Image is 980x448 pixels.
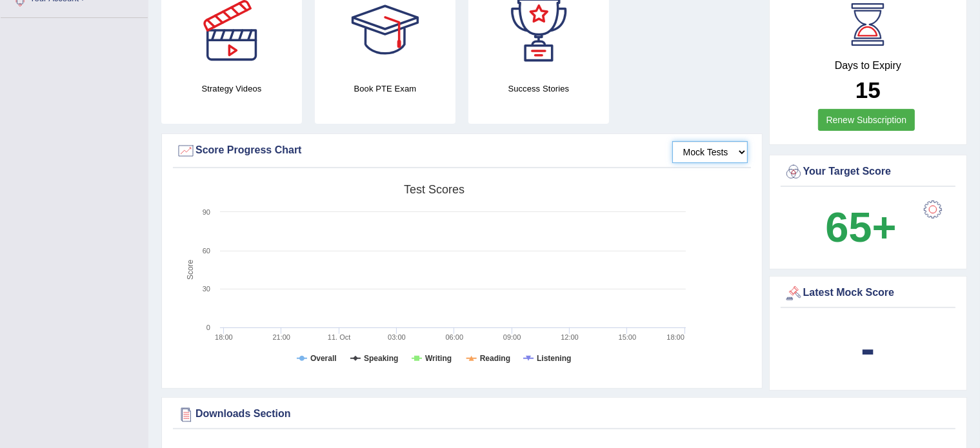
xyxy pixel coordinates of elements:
text: 15:00 [619,333,637,341]
text: 18:00 [666,333,685,341]
div: Downloads Section [176,405,952,424]
text: 90 [203,208,210,216]
tspan: Score [186,260,195,280]
h4: Success Stories [468,82,609,95]
text: 30 [203,285,210,293]
text: 09:00 [503,333,521,341]
text: 03:00 [388,333,406,341]
b: - [861,325,875,372]
text: 21:00 [273,333,291,341]
tspan: Reading [480,354,510,363]
h4: Days to Expiry [784,60,952,72]
text: 18:00 [215,333,233,341]
b: 65+ [825,204,896,251]
tspan: Overall [310,354,337,363]
tspan: Listening [537,354,571,363]
div: Your Target Score [784,162,952,182]
div: Latest Mock Score [784,284,952,303]
text: 12:00 [561,333,579,341]
tspan: 11. Oct [328,333,350,341]
b: 15 [855,77,881,102]
tspan: Writing [425,354,452,363]
div: Score Progress Chart [176,141,748,161]
tspan: Speaking [364,354,398,363]
tspan: Test scores [404,183,465,196]
text: 0 [206,324,210,331]
h4: Strategy Videos [161,82,302,95]
text: 60 [203,247,210,255]
a: Renew Subscription [818,109,915,131]
text: 06:00 [446,333,464,341]
h4: Book PTE Exam [315,82,455,95]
